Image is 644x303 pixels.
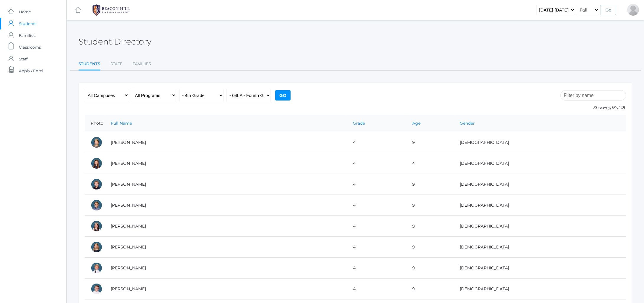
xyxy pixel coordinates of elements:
td: [PERSON_NAME] [105,216,347,237]
td: [PERSON_NAME] [105,132,347,153]
th: Photo [85,115,105,132]
span: Classrooms [19,41,41,53]
h2: Student Directory [79,37,151,46]
td: 9 [406,216,454,237]
td: 9 [406,195,454,216]
td: 9 [406,237,454,258]
td: [DEMOGRAPHIC_DATA] [454,174,626,195]
div: Timothy Edlin [91,283,102,295]
td: 4 [347,258,406,279]
td: [DEMOGRAPHIC_DATA] [454,132,626,153]
td: [DEMOGRAPHIC_DATA] [454,258,626,279]
div: Vivian Beaty [627,4,639,16]
span: Staff [19,53,27,65]
td: [PERSON_NAME] [105,153,347,174]
div: Amelia Adams [91,136,102,148]
td: 4 [347,237,406,258]
td: 9 [406,132,454,153]
span: Students [19,18,36,29]
span: Apply / Enroll [19,65,45,77]
div: Haelyn Bradley [91,241,102,253]
div: Brynn Boyer [91,220,102,232]
span: Families [19,29,35,41]
a: Families [133,58,151,70]
input: Go [275,90,291,101]
td: [PERSON_NAME] [105,279,347,299]
div: Ian Doyle [91,262,102,274]
td: [PERSON_NAME] [105,258,347,279]
td: 4 [347,195,406,216]
a: Students [79,58,100,71]
a: Gender [460,121,475,126]
td: [DEMOGRAPHIC_DATA] [454,153,626,174]
td: [DEMOGRAPHIC_DATA] [454,195,626,216]
p: Showing of 18 [560,105,626,111]
input: Go [601,5,616,15]
a: Staff [110,58,122,70]
td: [PERSON_NAME] [105,237,347,258]
td: 4 [347,279,406,299]
td: [PERSON_NAME] [105,195,347,216]
div: Claire Arnold [91,157,102,169]
td: [PERSON_NAME] [105,174,347,195]
div: James Bernardi [91,199,102,211]
div: Levi Beaty [91,178,102,190]
a: Age [412,121,420,126]
td: [DEMOGRAPHIC_DATA] [454,216,626,237]
input: Filter by name [560,90,626,101]
td: 9 [406,174,454,195]
td: 4 [347,216,406,237]
td: 4 [347,153,406,174]
img: BHCALogos-05-308ed15e86a5a0abce9b8dd61676a3503ac9727e845dece92d48e8588c001991.png [89,3,133,17]
td: [DEMOGRAPHIC_DATA] [454,237,626,258]
td: 4 [347,132,406,153]
span: Home [19,6,31,18]
a: Grade [353,121,365,126]
td: 9 [406,279,454,299]
span: 18 [611,105,615,110]
a: Full Name [111,121,132,126]
td: 4 [406,153,454,174]
td: 4 [347,174,406,195]
td: [DEMOGRAPHIC_DATA] [454,279,626,299]
td: 9 [406,258,454,279]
